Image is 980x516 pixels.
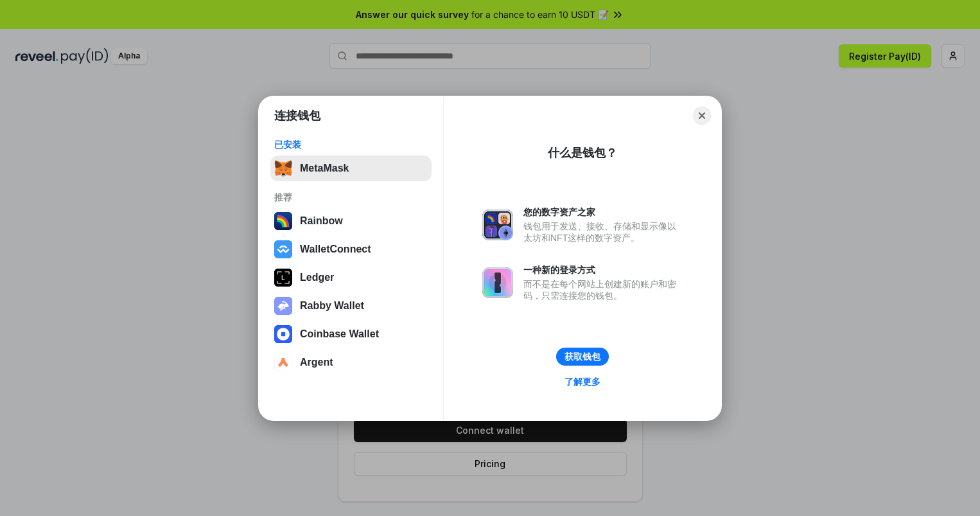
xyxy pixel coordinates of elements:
div: 钱包用于发送、接收、存储和显示像以太坊和NFT这样的数字资产。 [523,220,683,244]
button: Ledger [270,265,432,290]
img: svg+xml,%3Csvg%20xmlns%3D%22http%3A%2F%2Fwww.w3.org%2F2000%2Fsvg%22%20fill%3D%22none%22%20viewBox... [482,267,513,298]
div: Rainbow [300,215,343,227]
button: 获取钱包 [556,348,609,366]
div: 推荐 [274,191,428,203]
button: Rabby Wallet [270,293,432,319]
div: 您的数字资产之家 [523,206,683,218]
div: Ledger [300,272,334,283]
div: Rabby Wallet [300,300,364,312]
img: svg+xml,%3Csvg%20width%3D%2228%22%20height%3D%2228%22%20viewBox%3D%220%200%2028%2028%22%20fill%3D... [274,325,292,343]
div: Argent [300,357,333,368]
img: svg+xml,%3Csvg%20width%3D%2228%22%20height%3D%2228%22%20viewBox%3D%220%200%2028%2028%22%20fill%3D... [274,240,292,258]
button: Coinbase Wallet [270,321,432,347]
h1: 连接钱包 [274,108,320,123]
div: 而不是在每个网站上创建新的账户和密码，只需连接您的钱包。 [523,278,683,301]
div: MetaMask [300,163,349,174]
img: svg+xml,%3Csvg%20width%3D%2228%22%20height%3D%2228%22%20viewBox%3D%220%200%2028%2028%22%20fill%3D... [274,353,292,371]
div: 什么是钱包？ [548,145,617,161]
button: WalletConnect [270,236,432,262]
img: svg+xml,%3Csvg%20xmlns%3D%22http%3A%2F%2Fwww.w3.org%2F2000%2Fsvg%22%20fill%3D%22none%22%20viewBox... [274,297,292,315]
button: Argent [270,350,432,375]
div: 获取钱包 [564,351,600,362]
img: svg+xml,%3Csvg%20xmlns%3D%22http%3A%2F%2Fwww.w3.org%2F2000%2Fsvg%22%20fill%3D%22none%22%20viewBox... [482,209,513,240]
button: Close [693,107,711,125]
div: WalletConnect [300,244,371,255]
img: svg+xml,%3Csvg%20xmlns%3D%22http%3A%2F%2Fwww.w3.org%2F2000%2Fsvg%22%20width%3D%2228%22%20height%3... [274,269,292,287]
div: 了解更多 [564,376,600,387]
img: svg+xml,%3Csvg%20fill%3D%22none%22%20height%3D%2233%22%20viewBox%3D%220%200%2035%2033%22%20width%... [274,159,292,177]
button: MetaMask [270,156,432,181]
div: 已安装 [274,139,428,150]
div: 一种新的登录方式 [523,264,683,276]
div: Coinbase Wallet [300,328,379,340]
button: Rainbow [270,208,432,234]
a: 了解更多 [557,373,608,390]
img: svg+xml,%3Csvg%20width%3D%22120%22%20height%3D%22120%22%20viewBox%3D%220%200%20120%20120%22%20fil... [274,212,292,230]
